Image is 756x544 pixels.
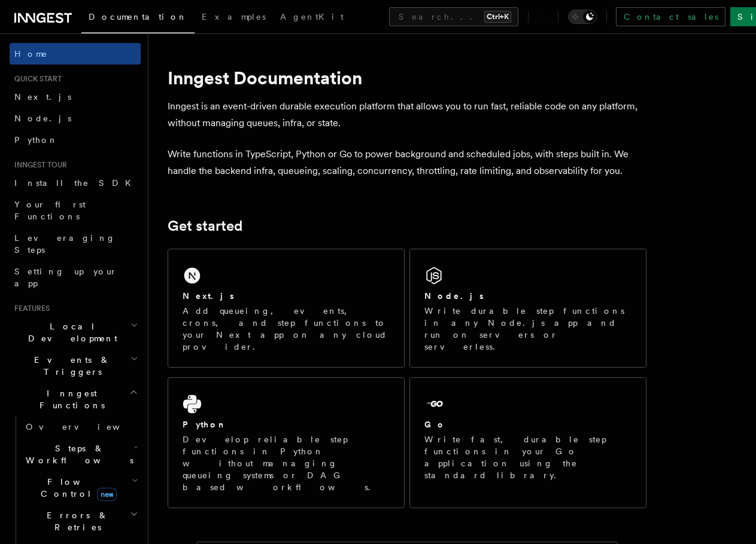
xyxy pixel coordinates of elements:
a: Home [10,43,141,65]
span: Install the SDK [14,178,138,188]
p: Write durable step functions in any Node.js app and run on servers or serverless. [424,305,631,353]
span: Node.js [14,114,71,123]
span: Python [14,135,58,145]
h1: Inngest Documentation [168,67,646,88]
span: Inngest Functions [10,387,129,411]
button: Errors & Retries [21,505,141,538]
span: Inngest tour [10,160,67,170]
p: Write functions in TypeScript, Python or Go to power background and scheduled jobs, with steps bu... [168,146,646,179]
a: Leveraging Steps [10,227,141,261]
a: Install the SDK [10,172,141,194]
a: PythonDevelop reliable step functions in Python without managing queueing systems or DAG based wo... [168,377,405,508]
kbd: Ctrl+K [484,11,511,23]
span: Quick start [10,74,62,84]
button: Local Development [10,316,141,349]
span: Your first Functions [14,200,86,221]
button: Steps & Workflows [21,438,141,471]
span: Setting up your app [14,267,117,288]
a: Next.js [10,86,141,108]
a: AgentKit [273,4,351,32]
a: Setting up your app [10,261,141,294]
span: Local Development [10,320,130,344]
p: Inngest is an event-driven durable execution platform that allows you to run fast, reliable code ... [168,98,646,132]
span: Events & Triggers [10,354,130,378]
span: Errors & Retries [21,509,130,533]
a: Your first Functions [10,194,141,227]
a: Overview [21,416,141,438]
p: Develop reliable step functions in Python without managing queueing systems or DAG based workflows. [183,433,390,493]
span: Home [14,48,48,60]
span: Next.js [14,92,71,102]
p: Write fast, durable step functions in your Go application using the standard library. [424,433,631,481]
a: GoWrite fast, durable step functions in your Go application using the standard library. [409,377,646,508]
button: Toggle dark mode [568,10,597,24]
a: Contact sales [616,7,725,26]
span: Features [10,304,50,313]
span: AgentKit [280,12,344,22]
a: Python [10,129,141,151]
span: Examples [202,12,266,22]
p: Add queueing, events, crons, and step functions to your Next app on any cloud provider. [183,305,390,353]
h2: Python [183,418,227,430]
button: Events & Triggers [10,349,141,383]
span: Documentation [89,12,187,22]
span: Overview [26,422,149,432]
h2: Next.js [183,290,234,302]
h2: Go [424,418,446,430]
span: Flow Control [21,476,132,500]
a: Examples [195,4,273,32]
a: Node.js [10,108,141,129]
button: Search...Ctrl+K [389,7,518,26]
span: Leveraging Steps [14,233,116,255]
button: Inngest Functions [10,383,141,416]
a: Documentation [81,4,195,33]
span: new [97,488,117,501]
button: Flow Controlnew [21,471,141,505]
a: Next.jsAdd queueing, events, crons, and step functions to your Next app on any cloud provider. [168,249,405,368]
span: Steps & Workflows [21,442,133,466]
a: Get started [168,218,242,234]
a: Node.jsWrite durable step functions in any Node.js app and run on servers or serverless. [409,249,646,368]
h2: Node.js [424,290,484,302]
